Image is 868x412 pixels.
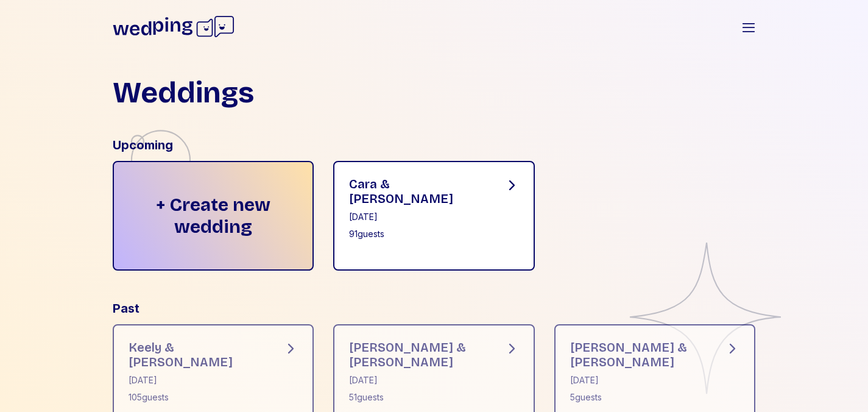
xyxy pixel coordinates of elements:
div: Upcoming [113,137,756,154]
div: [PERSON_NAME] & [PERSON_NAME] [570,340,706,369]
div: 51 guests [349,391,485,403]
div: + Create new wedding [113,161,314,271]
div: [DATE] [349,374,485,386]
div: Cara & [PERSON_NAME] [349,177,485,206]
div: [DATE] [349,211,485,223]
div: [DATE] [129,374,264,386]
div: 5 guests [570,391,706,403]
div: 105 guests [129,391,264,403]
div: 91 guests [349,228,485,240]
div: [PERSON_NAME] & [PERSON_NAME] [349,340,485,369]
h1: Weddings [113,78,254,107]
div: [DATE] [570,374,706,386]
div: Keely & [PERSON_NAME] [129,340,264,369]
div: Past [113,300,756,317]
